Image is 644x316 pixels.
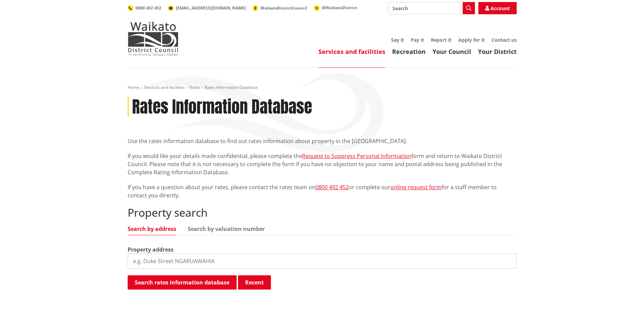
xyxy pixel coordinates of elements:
[128,206,517,219] h2: Property search
[176,5,246,11] span: [EMAIL_ADDRESS][DOMAIN_NAME]
[128,137,517,145] p: Use the rates information database to find out rates information about property in the [GEOGRAPHI...
[128,84,139,90] a: Home
[411,37,424,43] a: Pay it
[302,152,411,160] a: Request to Suppress Personal Information
[132,97,312,117] h1: Rates Information Database
[318,47,385,56] a: Services and facilities
[128,245,173,254] label: Property address
[168,5,246,11] a: [EMAIL_ADDRESS][DOMAIN_NAME]
[128,183,517,199] p: If you have a question about your rates, please contact the rates team on or complete our for a s...
[314,5,357,11] a: @WaikatoDistrict
[433,47,471,56] a: Your Council
[128,152,517,176] p: If you would like your details made confidential, please complete the form and return to Waikato ...
[128,5,161,11] a: 0800 492 452
[478,47,517,56] a: Your District
[189,84,200,90] a: Rates
[392,47,426,56] a: Recreation
[391,37,404,43] a: Say it
[458,37,485,43] a: Apply for it
[128,22,179,56] img: Waikato District Council - Te Kaunihera aa Takiwaa o Waikato
[135,5,161,11] span: 0800 492 452
[128,226,176,232] a: Search by address
[188,226,265,232] a: Search by valuation number
[128,254,517,269] input: e.g. Duke Street NGARUAWAHIA
[144,84,185,90] a: Services and facilities
[128,85,517,91] nav: breadcrumb
[260,5,307,11] span: WaikatoDistrictCouncil
[322,5,357,11] span: @WaikatoDistrict
[205,84,258,90] span: Rates Information Database
[238,275,271,290] button: Recent
[315,183,349,191] a: 0800 492 452
[253,5,307,11] a: WaikatoDistrictCouncil
[431,37,452,43] a: Report it
[128,275,237,290] button: Search rates information database
[492,37,517,43] a: Contact us
[478,2,517,14] a: Account
[390,183,442,191] a: online request form
[388,2,475,14] input: Search input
